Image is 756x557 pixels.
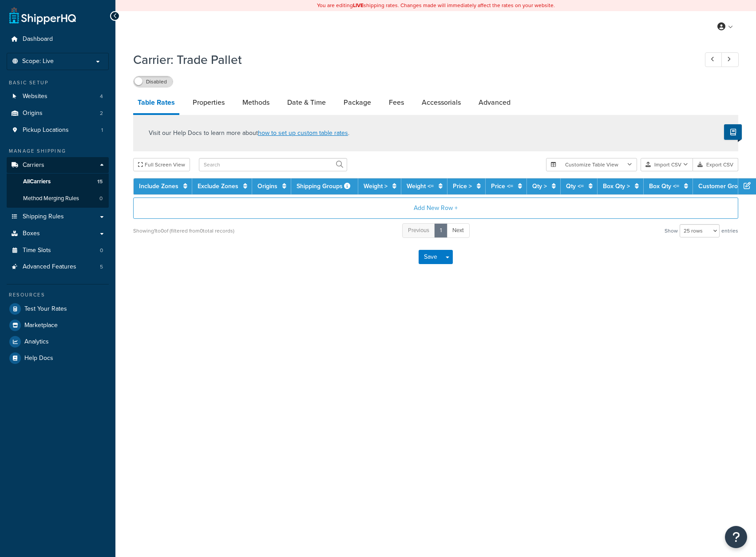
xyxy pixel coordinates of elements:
[7,259,109,275] li: Advanced Features
[364,182,388,191] a: Weight >
[133,51,689,68] h1: Carrier: Trade Pallet
[7,147,109,155] div: Manage Shipping
[23,247,51,254] span: Time Slots
[474,92,515,113] a: Advanced
[339,92,376,113] a: Package
[453,182,472,191] a: Price >
[7,105,109,122] a: Origins2
[705,52,722,67] a: Previous Record
[7,242,109,259] li: Time Slots
[258,128,348,138] a: how to set up custom table rates
[24,322,58,329] span: Marketplace
[7,190,109,207] li: Method Merging Rules
[22,58,54,65] span: Scope: Live
[101,126,103,134] span: 1
[408,226,429,234] span: Previous
[721,52,739,67] a: Next Record
[7,190,109,207] a: Method Merging Rules0
[7,31,109,47] a: Dashboard
[491,182,513,191] a: Price <=
[133,92,179,115] a: Table Rates
[23,110,43,117] span: Origins
[693,158,738,171] button: Export CSV
[23,230,40,237] span: Boxes
[7,157,109,208] li: Carriers
[725,526,747,548] button: Open Resource Center
[7,350,109,366] a: Help Docs
[419,250,443,264] button: Save
[7,334,109,350] a: Analytics
[199,158,347,171] input: Search
[100,93,103,100] span: 4
[99,195,103,202] span: 0
[7,157,109,174] a: Carriers
[665,225,678,237] span: Show
[291,178,358,194] th: Shipping Groups
[23,195,79,202] span: Method Merging Rules
[23,162,44,169] span: Carriers
[133,225,234,237] div: Showing 1 to 0 of (filtered from 0 total records)
[546,158,637,171] button: Customize Table View
[133,198,738,219] button: Add New Row +
[447,223,470,238] a: Next
[7,88,109,105] a: Websites4
[417,92,465,113] a: Accessorials
[24,338,49,346] span: Analytics
[7,88,109,105] li: Websites
[100,247,103,254] span: 0
[7,291,109,299] div: Resources
[100,110,103,117] span: 2
[7,174,109,190] a: AllCarriers15
[23,178,51,186] span: All Carriers
[7,105,109,122] li: Origins
[134,76,173,87] label: Disabled
[698,182,748,191] a: Customer Groups
[402,223,435,238] a: Previous
[7,225,109,242] a: Boxes
[7,242,109,259] a: Time Slots0
[149,128,349,138] p: Visit our Help Docs to learn more about .
[721,225,738,237] span: entries
[434,223,447,238] a: 1
[566,182,584,191] a: Qty <=
[7,209,109,225] a: Shipping Rules
[7,301,109,317] a: Test Your Rates
[7,79,109,87] div: Basic Setup
[188,92,229,113] a: Properties
[7,317,109,333] a: Marketplace
[139,182,178,191] a: Include Zones
[7,259,109,275] a: Advanced Features5
[23,126,69,134] span: Pickup Locations
[532,182,547,191] a: Qty >
[133,158,190,171] button: Full Screen View
[283,92,330,113] a: Date & Time
[649,182,679,191] a: Box Qty <=
[24,305,67,313] span: Test Your Rates
[641,158,693,171] button: Import CSV
[353,1,364,9] b: LIVE
[384,92,408,113] a: Fees
[198,182,238,191] a: Exclude Zones
[23,263,76,271] span: Advanced Features
[724,124,742,140] button: Show Help Docs
[257,182,277,191] a: Origins
[452,226,464,234] span: Next
[24,355,53,362] span: Help Docs
[23,93,47,100] span: Websites
[23,213,64,221] span: Shipping Rules
[100,263,103,271] span: 5
[7,122,109,138] a: Pickup Locations1
[603,182,630,191] a: Box Qty >
[7,122,109,138] li: Pickup Locations
[407,182,434,191] a: Weight <=
[23,36,53,43] span: Dashboard
[97,178,103,186] span: 15
[238,92,274,113] a: Methods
